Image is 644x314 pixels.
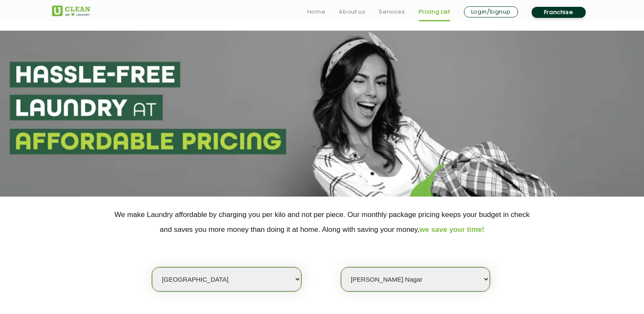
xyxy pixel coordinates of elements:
[379,7,405,17] a: Services
[307,7,326,17] a: Home
[464,6,518,17] a: Login/Signup
[52,207,592,237] p: We make Laundry affordable by charging you per kilo and not per piece. Our monthly package pricin...
[419,7,450,17] a: Pricing List
[420,226,484,234] span: we save your time!
[52,6,90,16] img: UClean Laundry and Dry Cleaning
[339,7,365,17] a: About us
[532,7,586,18] a: Franchise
